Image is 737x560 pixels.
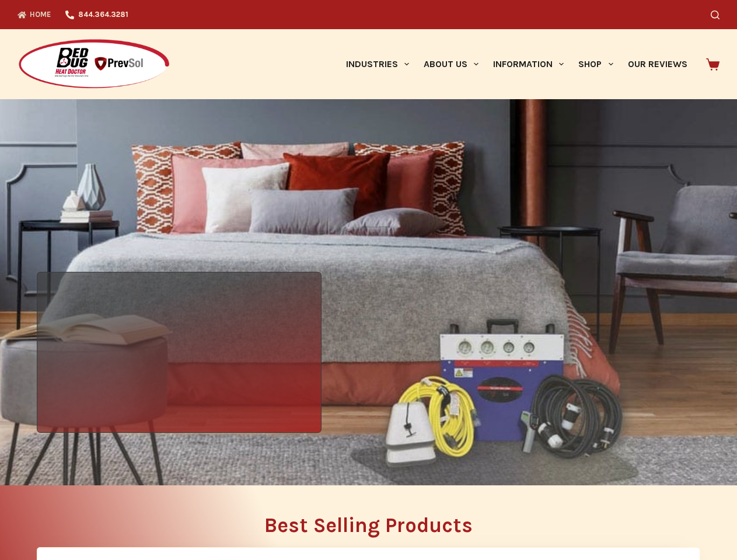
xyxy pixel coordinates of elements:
[37,515,700,535] h2: Best Selling Products
[338,29,416,99] a: Industries
[620,29,694,99] a: Our Reviews
[18,38,170,90] img: Prevsol/Bed Bug Heat Doctor
[711,10,719,19] button: Search
[571,29,620,99] a: Shop
[416,29,485,99] a: About Us
[338,29,694,99] nav: Primary
[486,29,571,99] a: Information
